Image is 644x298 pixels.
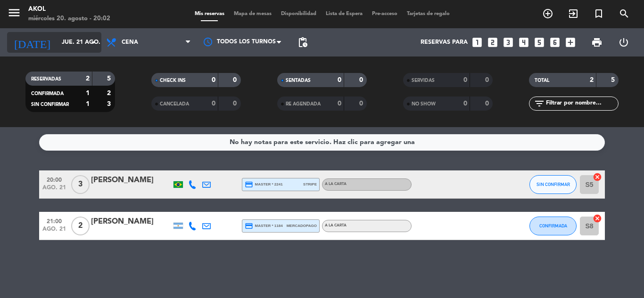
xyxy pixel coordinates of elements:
[321,11,367,16] span: Lista de Espera
[7,6,21,23] button: menu
[303,181,317,187] span: stripe
[190,11,229,16] span: Mis reservas
[564,36,577,48] i: add_box
[230,137,415,148] div: No hay notas para este servicio. Haz clic para agregar una
[28,14,110,24] div: miércoles 20. agosto - 20:02
[421,39,468,46] span: Reservas para
[338,77,341,83] strong: 0
[593,214,602,223] i: cancel
[28,5,110,14] div: Akol
[31,91,64,96] span: CONFIRMADA
[325,224,347,227] span: A LA CARTA
[71,175,90,194] span: 3
[485,77,491,83] strong: 0
[86,90,90,97] strong: 1
[593,8,604,19] i: turned_in_not
[471,36,483,48] i: looks_one
[107,75,113,82] strong: 5
[160,78,186,83] span: CHECK INS
[590,77,594,83] strong: 2
[245,180,283,189] span: master * 2241
[591,37,603,48] span: print
[367,11,402,16] span: Pre-acceso
[42,174,66,185] span: 20:00
[42,215,66,226] span: 21:00
[233,100,239,107] strong: 0
[88,37,99,48] i: arrow_drop_down
[7,6,21,20] i: menu
[537,182,570,187] span: SIN CONFIRMAR
[610,28,637,56] div: LOG OUT
[611,77,617,83] strong: 5
[31,102,69,107] span: SIN CONFIRMAR
[212,77,215,83] strong: 0
[86,101,90,107] strong: 1
[359,77,365,83] strong: 0
[245,180,253,189] i: credit_card
[286,102,321,106] span: RE AGENDADA
[412,102,436,106] span: NO SHOW
[359,100,365,107] strong: 0
[286,78,311,83] span: SENTADAS
[535,78,549,83] span: TOTAL
[487,36,499,48] i: looks_two
[160,102,189,106] span: CANCELADA
[402,11,454,16] span: Tarjetas de regalo
[107,90,113,97] strong: 2
[276,11,321,16] span: Disponibilidad
[542,8,553,19] i: add_circle_outline
[325,182,347,186] span: A LA CARTA
[7,32,57,53] i: [DATE]
[122,39,138,46] span: Cena
[412,78,435,83] span: SERVIDAS
[463,100,467,107] strong: 0
[518,36,530,48] i: looks_4
[86,75,90,82] strong: 2
[502,36,514,48] i: looks_3
[297,37,308,48] span: pending_actions
[287,223,317,229] span: mercadopago
[91,216,171,228] div: [PERSON_NAME]
[212,100,215,107] strong: 0
[42,226,66,237] span: ago. 21
[529,217,577,235] button: CONFIRMADA
[245,222,253,230] i: credit_card
[568,8,579,19] i: exit_to_app
[549,36,561,48] i: looks_6
[233,77,239,83] strong: 0
[338,100,341,107] strong: 0
[91,174,171,186] div: [PERSON_NAME]
[229,11,276,16] span: Mapa de mesas
[545,98,618,109] input: Filtrar por nombre...
[619,8,630,19] i: search
[534,98,545,109] i: filter_list
[533,36,545,48] i: looks_5
[245,222,283,230] span: master * 1184
[31,77,61,81] span: RESERVADAS
[71,217,90,235] span: 2
[463,77,467,83] strong: 0
[42,185,66,195] span: ago. 21
[107,101,113,107] strong: 3
[539,223,567,228] span: CONFIRMADA
[593,172,602,182] i: cancel
[529,175,577,194] button: SIN CONFIRMAR
[485,100,491,107] strong: 0
[618,37,629,48] i: power_settings_new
